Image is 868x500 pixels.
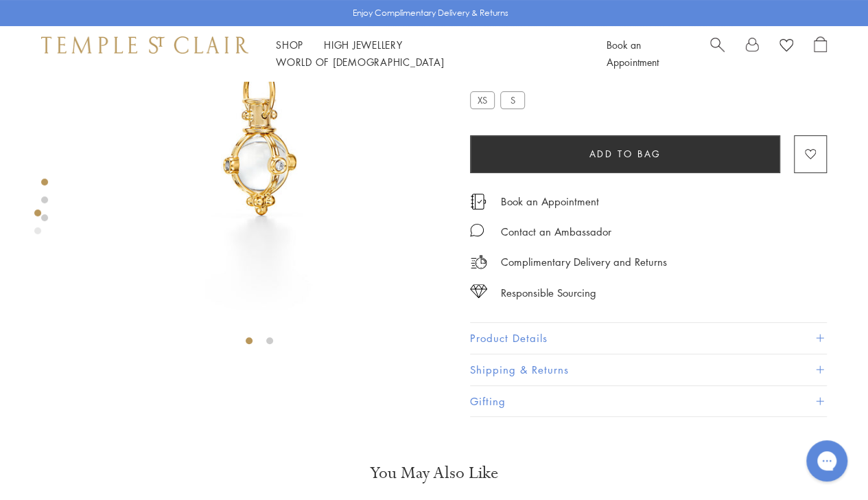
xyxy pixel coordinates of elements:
[41,36,248,53] img: Temple St. Clair
[470,354,827,385] button: Shipping & Returns
[470,91,495,109] label: XS
[55,462,813,484] h3: You May Also Like
[470,323,827,354] button: Product Details
[779,36,793,57] a: View Wishlist
[276,55,444,69] a: World of [DEMOGRAPHIC_DATA]World of [DEMOGRAPHIC_DATA]
[799,435,854,486] iframe: Gorgias live chat messenger
[276,36,576,71] nav: Main navigation
[501,223,611,240] div: Contact an Ambassador
[470,253,487,271] img: icon_delivery.svg
[276,38,303,52] a: ShopShop
[501,194,599,209] a: Book an Appointment
[500,91,525,109] label: S
[814,36,827,71] a: Open Shopping Bag
[34,206,41,245] div: Product gallery navigation
[353,6,508,20] p: Enjoy Complimentary Delivery & Returns
[470,223,484,237] img: MessageIcon-01_2.svg
[470,135,780,173] button: Add to bag
[470,194,486,209] img: icon_appointment.svg
[324,38,403,52] a: High JewelleryHigh Jewellery
[501,284,596,302] div: Responsible Sourcing
[470,386,827,417] button: Gifting
[710,36,725,71] a: Search
[501,253,667,271] p: Complimentary Delivery and Returns
[470,284,487,298] img: icon_sourcing.svg
[607,38,659,69] a: Book an Appointment
[589,146,661,161] span: Add to bag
